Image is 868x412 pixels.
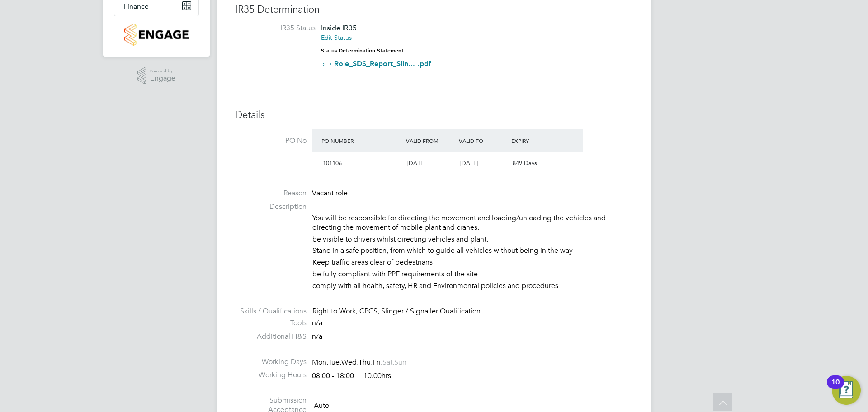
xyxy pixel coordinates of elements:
[235,370,307,380] label: Working Hours
[328,358,341,367] span: Tue,
[235,3,633,16] h3: IR35 Determination
[123,2,149,10] span: Finance
[137,67,176,85] a: Powered byEngage
[323,159,342,167] span: 101106
[513,159,537,167] span: 849 Days
[831,382,840,394] div: 10
[312,371,391,381] div: 08:00 - 18:00
[312,258,633,270] li: Keep traffic areas clear of pedestrians
[341,358,359,367] span: Wed,
[321,33,352,42] a: Edit Status
[235,189,307,198] label: Reason
[312,281,633,293] li: comply with all health, safety, HR and Environmental policies and procedures
[404,133,457,149] div: Valid From
[150,75,175,82] span: Engage
[312,246,633,258] li: Stand in a safe position, from which to guide all vehicles without being in the way
[235,332,307,341] label: Additional H&S
[832,376,861,405] button: Open Resource Center, 10 new notifications
[312,235,633,246] li: be visible to drivers whilst directing vehicles and plant.
[235,357,307,367] label: Working Days
[235,136,307,146] label: PO No
[312,307,633,316] div: Right to Work, CPCS, Slinger / Signaller Qualification
[244,24,316,33] label: IR35 Status
[150,67,175,75] span: Powered by
[312,189,348,198] span: Vacant role
[457,133,509,149] div: Valid To
[114,24,199,46] a: Go to home page
[321,47,404,54] strong: Status Determination Statement
[235,307,307,316] label: Skills / Qualifications
[334,59,431,68] a: Role_SDS_Report_Slin... .pdf
[124,24,188,46] img: countryside-properties-logo-retina.png
[373,358,382,367] span: Fri,
[235,109,633,122] h3: Details
[321,24,357,32] span: Inside IR35
[319,133,404,149] div: PO Number
[312,213,633,235] li: You will be responsible for directing the movement and loading/unloading the vehicles and directi...
[407,159,425,167] span: [DATE]
[314,401,329,410] span: Auto
[312,270,633,281] li: be fully compliant with PPE requirements of the site
[312,332,322,341] span: n/a
[235,202,307,212] label: Description
[509,133,562,149] div: Expiry
[394,358,406,367] span: Sun
[312,318,322,327] span: n/a
[382,358,394,367] span: Sat,
[359,358,373,367] span: Thu,
[235,318,307,328] label: Tools
[312,358,328,367] span: Mon,
[359,371,391,380] span: 10.00hrs
[460,159,478,167] span: [DATE]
